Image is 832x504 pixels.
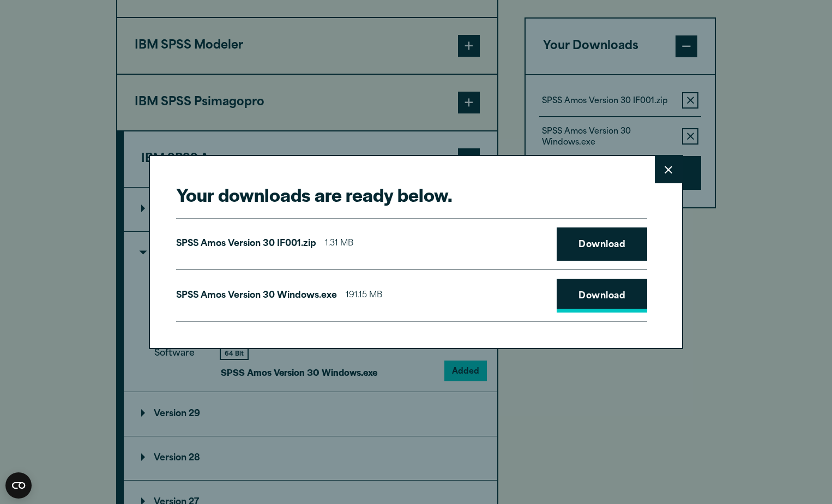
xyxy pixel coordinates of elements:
p: SPSS Amos Version 30 Windows.exe [176,288,337,304]
p: SPSS Amos Version 30 IF001.zip [176,236,316,252]
span: 191.15 MB [346,288,382,304]
h2: Your downloads are ready below. [176,182,647,207]
button: Open CMP widget [5,472,32,499]
span: 1.31 MB [325,236,353,252]
a: Download [557,227,647,261]
a: Download [557,279,647,313]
